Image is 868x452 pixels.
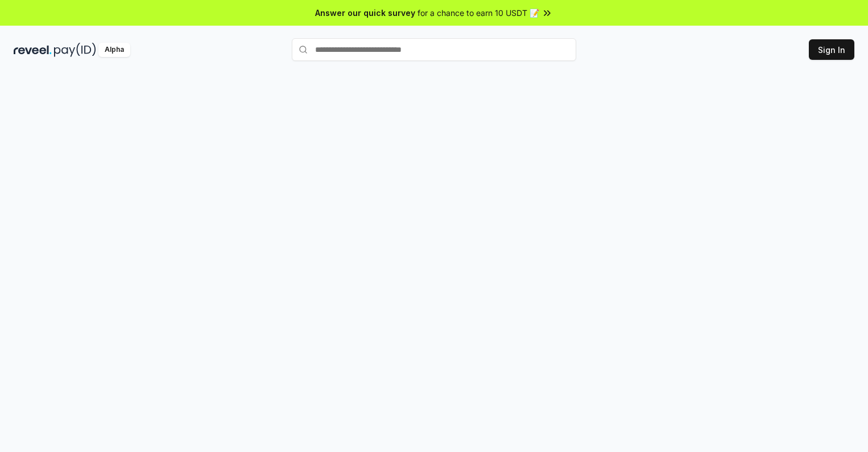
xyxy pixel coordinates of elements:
[54,43,96,57] img: pay_id
[315,7,415,19] span: Answer our quick survey
[98,43,130,57] div: Alpha
[418,7,539,19] span: for a chance to earn 10 USDT 📝
[14,43,52,57] img: reveel_dark
[809,39,854,60] button: Sign In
